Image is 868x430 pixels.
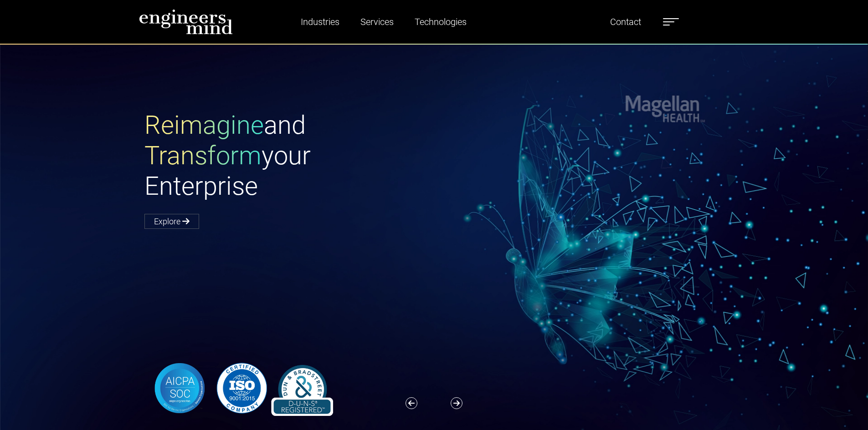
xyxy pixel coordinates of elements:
a: Industries [297,11,343,32]
span: Transform [144,141,262,171]
img: banner-logo [144,360,338,416]
a: Technologies [411,11,470,32]
a: Explore [144,214,199,229]
img: logo [139,9,233,35]
a: Services [357,11,397,32]
span: Reimagine [144,110,264,140]
a: Contact [606,11,645,32]
h1: and your Enterprise [144,110,434,202]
